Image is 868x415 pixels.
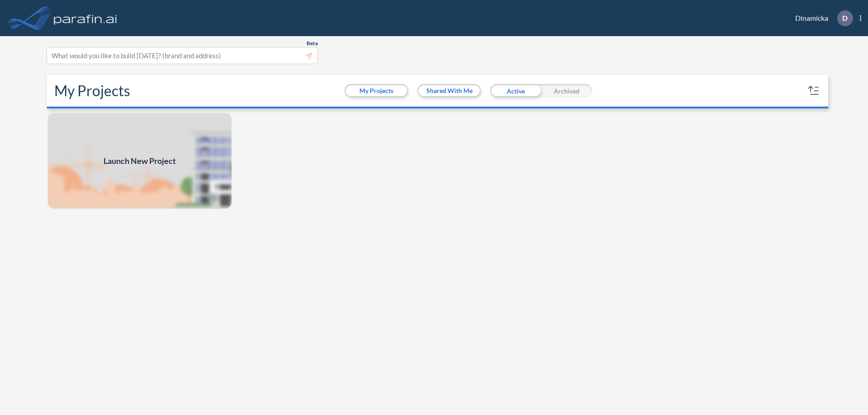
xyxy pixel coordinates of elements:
[52,9,119,27] img: logo
[782,10,861,26] div: Dinamicka
[47,112,232,210] a: Launch New Project
[346,85,407,96] button: My Projects
[307,40,318,47] span: Beta
[807,84,821,98] button: sort
[54,82,130,99] h2: My Projects
[842,14,848,22] p: D
[104,155,176,167] span: Launch New Project
[419,85,480,96] button: Shared With Me
[490,84,541,98] div: Active
[541,84,592,98] div: Archived
[47,112,232,210] img: add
